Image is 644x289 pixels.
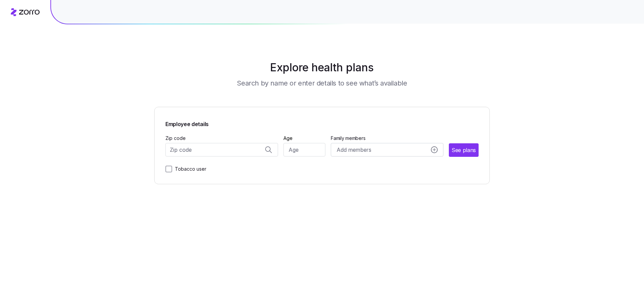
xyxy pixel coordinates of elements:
label: Zip code [165,135,186,142]
h3: Search by name or enter details to see what’s available [237,78,407,88]
button: Add membersadd icon [331,143,443,156]
input: Age [283,143,326,156]
label: Tobacco user [172,165,206,173]
h1: Explore health plans [171,59,473,76]
label: Age [283,135,293,142]
svg: add icon [431,146,438,153]
span: Family members [331,135,443,142]
span: Employee details [165,118,209,128]
span: Add members [337,146,371,154]
button: See plans [449,143,479,157]
input: Zip code [165,143,278,156]
span: See plans [452,146,476,154]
